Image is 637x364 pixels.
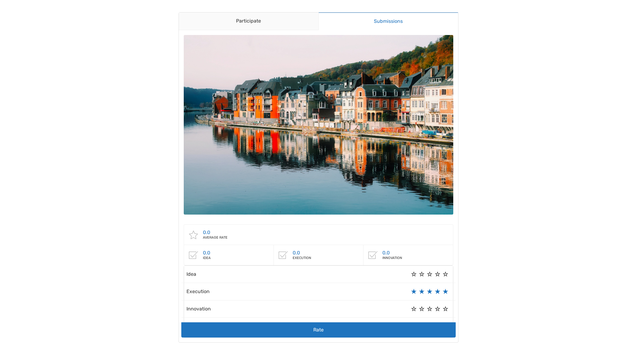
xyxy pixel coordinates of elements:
div: Execution [293,256,311,260]
div: 0.0 [203,250,211,256]
div: Innovation [382,256,402,260]
a: Submissions [318,12,458,30]
label: Idea [186,271,196,278]
div: 0.0 [293,250,311,256]
label: Execution [186,288,210,295]
label: Innovation [186,305,211,313]
a: Participate [179,12,318,30]
img: dinant-2220459_1920.jpg [184,35,453,215]
div: Idea [203,256,211,260]
div: 0.0 [382,250,402,256]
div: Average rate [203,236,228,240]
div: 0.0 [203,229,228,236]
button: Rate [181,322,456,338]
